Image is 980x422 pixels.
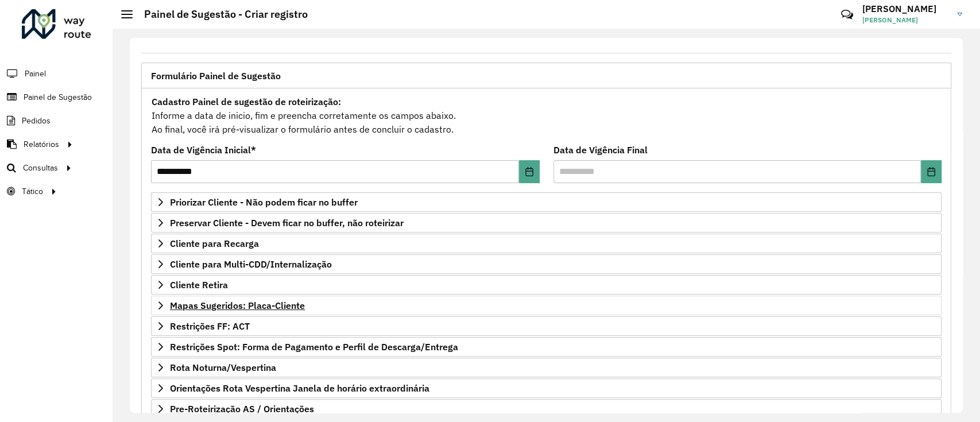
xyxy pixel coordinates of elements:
[151,143,256,157] label: Data de Vigência Inicial
[151,71,281,80] span: Formulário Painel de Sugestão
[151,399,942,419] a: Pre-Roteirização AS / Orientações
[22,115,51,127] span: Pedidos
[170,280,228,289] span: Cliente Retira
[151,358,942,377] a: Rota Noturna/Vespertina
[151,296,942,315] a: Mapas Sugeridos: Placa-Cliente
[151,275,942,295] a: Cliente Retira
[151,213,942,233] a: Preservar Cliente - Devem ficar no buffer, não roteirizar
[170,218,404,227] span: Preservar Cliente - Devem ficar no buffer, não roteirizar
[151,254,942,274] a: Cliente para Multi-CDD/Internalização
[25,68,46,80] span: Painel
[170,239,259,248] span: Cliente para Recarga
[151,378,942,398] a: Orientações Rota Vespertina Janela de horário extraordinária
[151,234,942,253] a: Cliente para Recarga
[133,8,308,21] h2: Painel de Sugestão - Criar registro
[23,162,58,174] span: Consultas
[24,138,59,150] span: Relatórios
[170,198,358,207] span: Priorizar Cliente - Não podem ficar no buffer
[921,160,942,183] button: Choose Date
[152,96,341,107] strong: Cadastro Painel de sugestão de roteirização:
[862,15,948,25] span: [PERSON_NAME]
[519,160,540,183] button: Choose Date
[835,2,859,27] a: Contato Rápido
[170,363,276,372] span: Rota Noturna/Vespertina
[24,91,92,103] span: Painel de Sugestão
[170,342,458,351] span: Restrições Spot: Forma de Pagamento e Perfil de Descarga/Entrega
[151,192,942,212] a: Priorizar Cliente - Não podem ficar no buffer
[170,384,429,393] span: Orientações Rota Vespertina Janela de horário extraordinária
[553,143,648,157] label: Data de Vigência Final
[170,301,305,310] span: Mapas Sugeridos: Placa-Cliente
[862,3,948,14] h3: [PERSON_NAME]
[170,260,332,269] span: Cliente para Multi-CDD/Internalização
[22,185,43,198] span: Tático
[151,316,942,336] a: Restrições FF: ACT
[170,322,250,331] span: Restrições FF: ACT
[170,404,314,413] span: Pre-Roteirização AS / Orientações
[151,337,942,357] a: Restrições Spot: Forma de Pagamento e Perfil de Descarga/Entrega
[151,94,942,137] div: Informe a data de inicio, fim e preencha corretamente os campos abaixo. Ao final, você irá pré-vi...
